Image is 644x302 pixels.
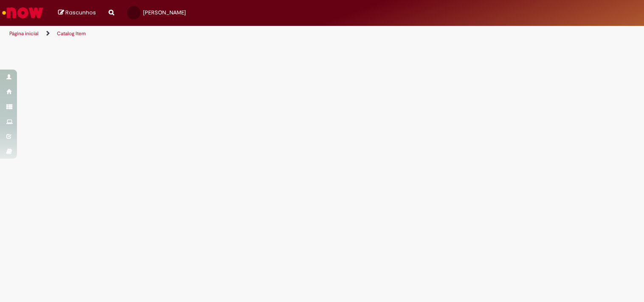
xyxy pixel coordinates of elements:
ul: Trilhas de página [6,26,423,42]
span: [PERSON_NAME] [143,9,186,16]
a: Página inicial [9,30,39,37]
img: ServiceNow [1,4,45,21]
a: Catalog Item [57,30,86,37]
span: Rascunhos [65,8,96,17]
a: Rascunhos [58,9,96,17]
